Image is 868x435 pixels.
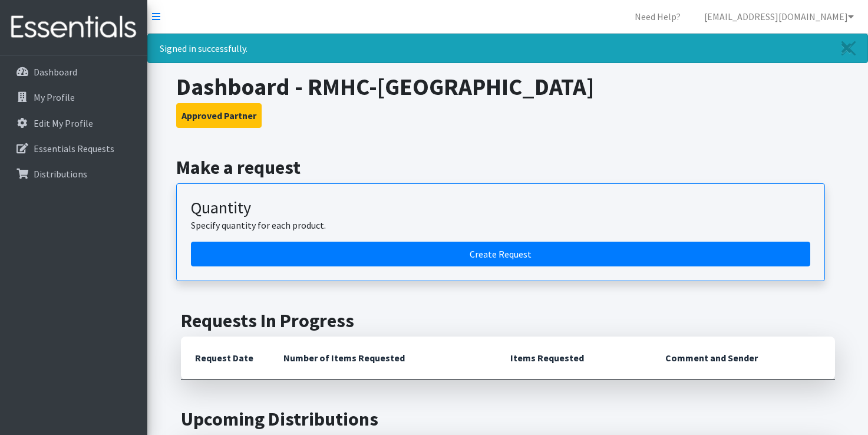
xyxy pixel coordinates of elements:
h1: Dashboard - RMHC-[GEOGRAPHIC_DATA] [176,72,839,101]
a: My Profile [5,85,143,109]
div: Signed in successfully. [147,34,868,63]
th: Request Date [181,337,269,380]
p: Essentials Requests [34,143,114,154]
a: [EMAIL_ADDRESS][DOMAIN_NAME] [695,5,863,28]
p: Dashboard [34,66,77,78]
th: Items Requested [496,337,651,380]
a: Distributions [5,162,143,186]
a: Dashboard [5,60,143,84]
a: Essentials Requests [5,137,143,160]
h3: Quantity [191,198,810,218]
th: Number of Items Requested [269,337,497,380]
a: Edit My Profile [5,111,143,135]
button: Approved Partner [176,103,262,128]
p: Edit My Profile [34,117,93,129]
p: Specify quantity for each product. [191,218,810,232]
img: HumanEssentials [5,8,143,47]
h2: Requests In Progress [181,309,835,332]
h2: Upcoming Distributions [181,408,835,430]
a: Need Help? [625,5,690,28]
a: Create a request by quantity [191,242,810,266]
th: Comment and Sender [651,337,834,380]
p: Distributions [34,168,87,180]
h2: Make a request [176,156,839,179]
p: My Profile [34,91,75,103]
a: Close [830,34,867,62]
